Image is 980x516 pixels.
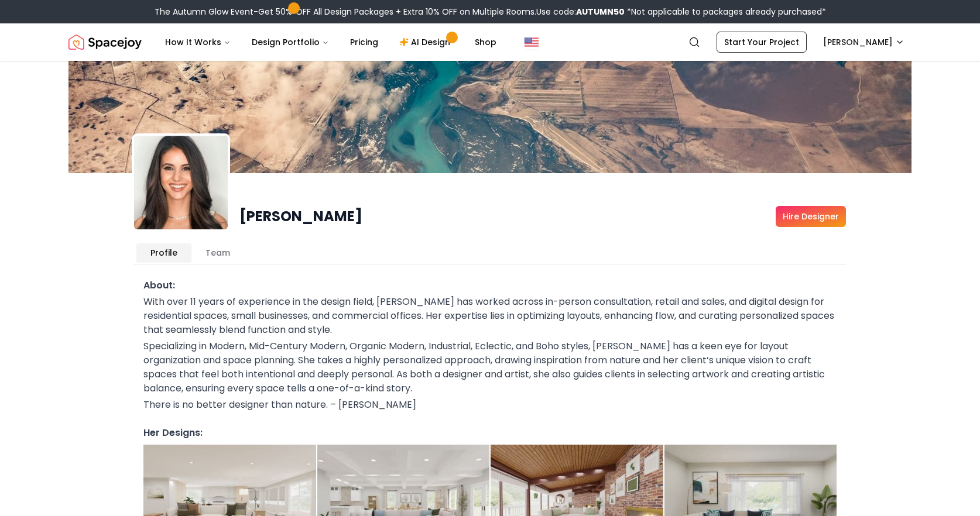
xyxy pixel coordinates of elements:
[465,30,506,54] a: Shop
[68,23,912,61] nav: Global
[816,32,912,53] button: [PERSON_NAME]
[143,295,837,337] p: With over 11 years of experience in the design field, [PERSON_NAME] has worked across in-person c...
[143,398,837,412] p: There is no better designer than nature. – [PERSON_NAME]
[156,30,506,54] nav: Main
[390,30,463,54] a: AI Design
[68,30,142,54] a: Spacejoy
[134,136,228,229] img: designer
[143,339,837,395] p: Specializing in Modern, Mid-Century Modern, Organic Modern, Industrial, Eclectic, and Boho styles...
[136,243,191,262] button: Profile
[191,243,244,262] button: Team
[625,6,826,18] span: *Not applicable to packages already purchased*
[155,6,826,18] div: The Autumn Glow Event-Get 50% OFF All Design Packages + Extra 10% OFF on Multiple Rooms.
[143,426,837,440] h3: Her Designs:
[143,278,837,293] h3: About:
[239,207,362,226] h1: [PERSON_NAME]
[536,6,625,18] span: Use code:
[68,61,912,173] img: Angela cover image
[68,30,142,54] img: Spacejoy Logo
[576,6,625,18] b: AUTUMN50
[156,30,240,54] button: How It Works
[717,32,807,53] a: Start Your Project
[341,30,388,54] a: Pricing
[242,30,338,54] button: Design Portfolio
[525,35,539,49] img: United States
[776,206,846,227] a: Hire Designer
